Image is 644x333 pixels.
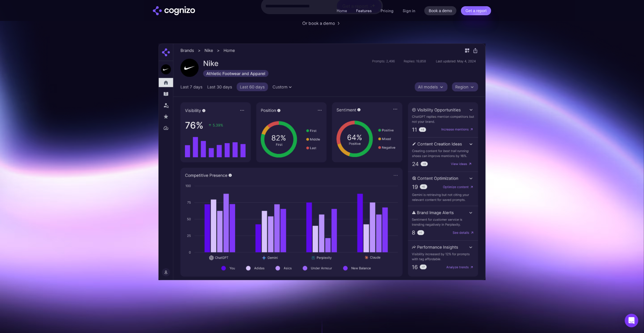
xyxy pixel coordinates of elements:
[158,43,486,280] img: Cognizo AI visibility optimization dashboard
[461,6,491,15] a: Get a report
[381,8,394,13] a: Pricing
[153,6,195,15] img: cognizo logo
[302,20,335,27] div: Or book a demo
[356,8,372,13] a: Features
[302,20,342,27] a: Or book a demo
[337,8,347,13] a: Home
[625,314,638,327] div: Open Intercom Messenger
[424,6,457,15] a: Book a demo
[403,7,415,14] a: Sign in
[153,6,195,15] a: home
